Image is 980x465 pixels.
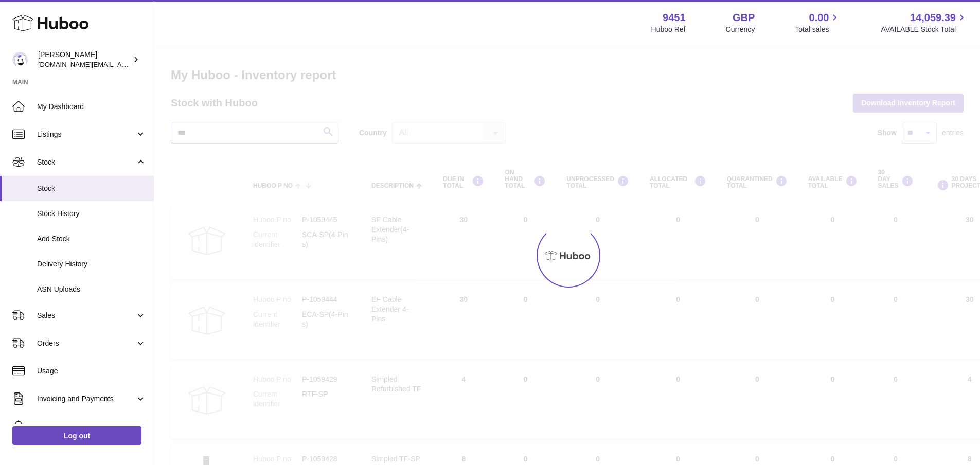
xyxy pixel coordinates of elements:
span: AVAILABLE Stock Total [881,25,968,34]
strong: GBP [733,11,755,25]
a: 0.00 Total sales [795,11,841,34]
img: amir.ch@gmail.com [12,52,28,67]
div: Huboo Ref [651,25,686,34]
span: Listings [37,130,135,139]
a: 14,059.39 AVAILABLE Stock Total [881,11,968,34]
span: Stock [37,184,146,193]
span: Usage [37,366,146,376]
span: Total sales [795,25,841,34]
span: ASN Uploads [37,284,146,294]
strong: 9451 [663,11,686,25]
span: Add Stock [37,234,146,244]
span: Delivery History [37,259,146,269]
span: Orders [37,338,135,348]
span: Stock History [37,209,146,219]
span: My Dashboard [37,102,146,112]
span: [DOMAIN_NAME][EMAIL_ADDRESS][DOMAIN_NAME] [38,60,205,68]
a: Log out [12,426,141,445]
div: [PERSON_NAME] [38,50,131,69]
span: Invoicing and Payments [37,394,135,404]
span: 14,059.39 [910,11,956,25]
span: Sales [37,311,135,320]
div: Currency [726,25,755,34]
span: Cases [37,422,146,432]
span: 0.00 [809,11,829,25]
span: Stock [37,157,135,167]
